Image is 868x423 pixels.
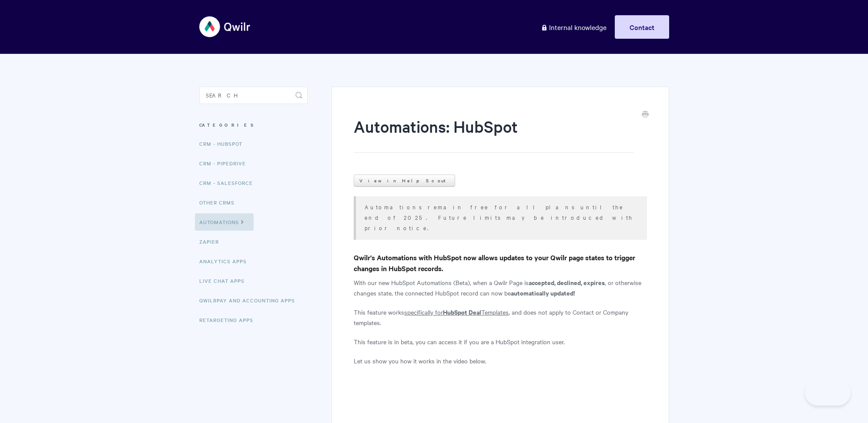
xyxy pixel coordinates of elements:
[199,292,302,309] a: QwilrPay and Accounting Apps
[195,213,254,231] a: Automations
[354,356,647,366] p: Let us show you how it works in the video below.
[354,252,647,274] h4: Qwilr's Automations with HubSpot now allows updates to your Qwilr page states to trigger changes ...
[199,135,249,152] a: CRM - HubSpot
[199,87,308,104] input: Search
[642,110,649,120] a: Print this Article
[199,233,225,250] a: Zapier
[354,307,647,328] p: This feature works , and does not apply to Contact or Company templates.
[199,117,308,133] h3: Categories
[534,15,613,39] a: Internal knowledge
[529,278,605,287] b: accepted, declined, expires
[354,336,647,347] p: This feature is in beta, you can access it if you are a HubSpot integration user.
[481,308,509,316] u: Templates
[443,307,481,316] b: HubSpot Deal
[199,194,241,211] a: Other CRMs
[354,115,633,153] h1: Automations: HubSpot
[199,10,251,43] img: Qwilr Help Center
[199,252,253,270] a: Analytics Apps
[199,272,251,289] a: Live Chat Apps
[615,15,669,39] a: Contact
[365,201,636,233] p: Automations remain free for all plans until the end of 2025. Future limits may be introduced with...
[511,288,575,297] b: automatically updated!
[805,379,851,406] iframe: Toggle Customer Support
[354,175,455,187] a: View in Help Scout
[199,311,260,329] a: Retargeting Apps
[354,277,647,298] p: With our new HubSpot Automations (Beta), when a Qwilr Page is , or otherwise changes state, the c...
[404,308,443,316] u: specifically for
[199,174,259,191] a: CRM - Salesforce
[199,154,252,172] a: CRM - Pipedrive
